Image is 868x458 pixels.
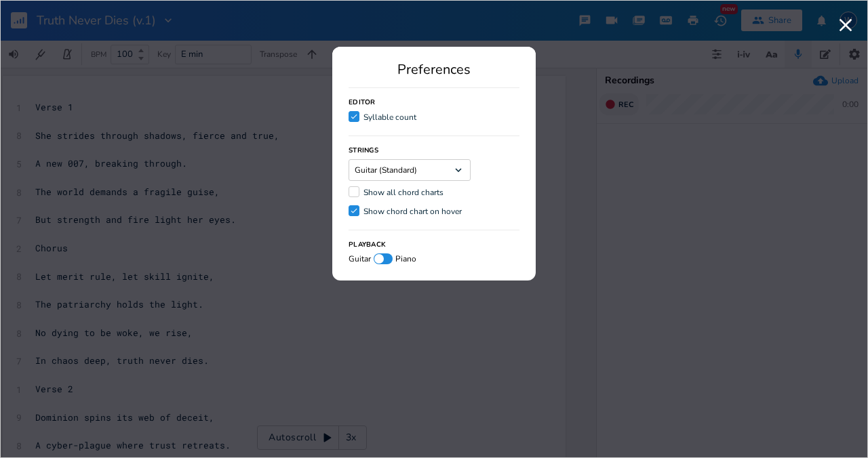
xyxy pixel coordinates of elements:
span: Guitar (Standard) [355,166,417,174]
div: Show all chord charts [363,188,443,196]
h3: Editor [349,99,376,106]
span: Guitar [349,255,371,263]
h3: Strings [349,147,378,154]
h3: Playback [349,241,386,248]
div: Show chord chart on hover [363,207,462,215]
div: Syllable count [363,113,416,121]
div: Preferences [349,63,519,77]
span: Piano [395,255,416,263]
